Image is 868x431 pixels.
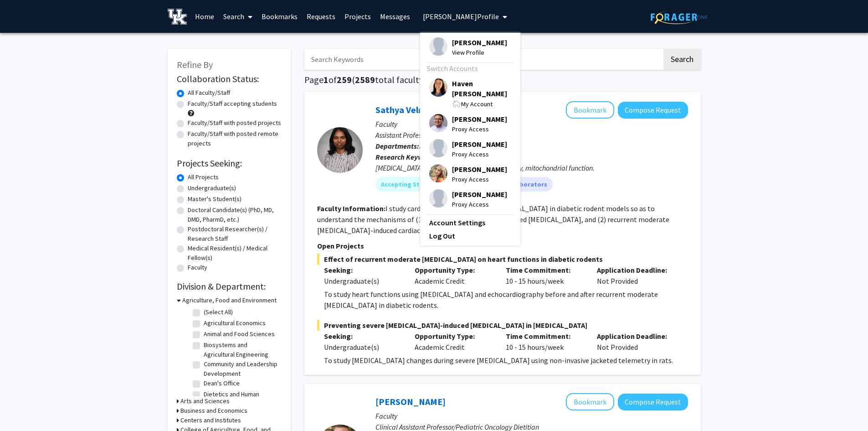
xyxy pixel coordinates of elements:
button: Search [663,49,701,70]
h3: Business and Economics [180,406,247,415]
p: Seeking: [324,331,401,342]
label: All Projects [188,172,219,182]
button: Add Sathya Velmurugan to Bookmarks [566,101,614,119]
div: [MEDICAL_DATA], Cardiovascular pathophysiology, mitochondrial function. [375,162,688,173]
label: Community and Leadership Development [204,359,279,379]
div: Not Provided [590,331,681,353]
b: Departments: [375,141,419,151]
p: Assistant Professor (Research) [375,130,688,140]
img: Profile Picture [429,78,447,97]
p: Application Deadline: [597,331,674,342]
span: 259 [337,74,352,85]
button: Add Corey Hawes to Bookmarks [566,393,614,410]
span: Proxy Access [452,149,507,159]
input: Search Keywords [304,49,662,70]
p: Opportunity Type: [415,265,492,275]
div: Undergraduate(s) [324,342,401,353]
img: University of Kentucky Logo [168,9,187,25]
div: Switch Accounts [427,63,511,74]
label: Doctoral Candidate(s) (PhD, MD, DMD, PharmD, etc.) [188,205,282,224]
label: Dean's Office [204,379,240,388]
label: Faculty/Staff with posted remote projects [188,129,282,148]
span: Preventing severe [MEDICAL_DATA]-induced [MEDICAL_DATA] in [MEDICAL_DATA] [317,320,688,331]
span: Refine By [177,59,213,70]
label: Agricultural Economics [204,318,266,328]
a: Projects [340,0,375,32]
h2: Projects Seeking: [177,158,282,169]
span: [PERSON_NAME] [452,189,507,199]
b: Research Keywords: [375,152,440,161]
a: Log Out [429,230,511,241]
span: View Profile [452,47,507,57]
a: Home [190,0,219,32]
img: Profile Picture [429,114,447,132]
span: 2589 [355,74,375,85]
a: Account Settings [429,217,511,228]
h3: Arts and Sciences [180,396,230,406]
div: Not Provided [590,265,681,286]
span: Internal Medicine [419,141,471,151]
span: [PERSON_NAME] [452,139,507,149]
label: Faculty [188,263,207,272]
span: Proxy Access [452,199,507,209]
p: To study heart functions using [MEDICAL_DATA] and echocardiography before and after recurrent mod... [324,289,688,311]
a: Messages [375,0,415,32]
div: Profile PictureHaven [PERSON_NAME]My Account [429,78,511,109]
span: Proxy Access [452,174,507,184]
img: Profile Picture [429,37,447,56]
div: Profile Picture[PERSON_NAME]View Profile [429,37,507,57]
span: [PERSON_NAME] [452,37,507,47]
label: Postdoctoral Researcher(s) / Research Staff [188,224,282,244]
div: Profile Picture[PERSON_NAME]Proxy Access [429,164,507,184]
h1: Page of ( total faculty/staff results) [304,74,701,85]
img: ForagerOne Logo [651,10,708,24]
label: All Faculty/Staff [188,88,230,98]
label: Medical Resident(s) / Medical Fellow(s) [188,244,282,263]
img: Profile Picture [429,139,447,157]
label: Faculty/Staff accepting students [188,99,277,109]
span: Effect of recurrent moderate [MEDICAL_DATA] on heart functions in diabetic rodents [317,254,688,265]
p: Open Projects [317,240,688,251]
mat-chip: Accepting Students [375,177,447,192]
button: Compose Request to Sathya Velmurugan [618,102,688,119]
img: Profile Picture [429,189,447,208]
h2: Division & Department: [177,281,282,292]
button: Compose Request to Corey Hawes [618,394,688,410]
fg-read-more: I study cardiovascular responses of [MEDICAL_DATA] in diabetic rodent models so as to understand ... [317,204,669,235]
p: Seeking: [324,265,401,275]
b: Faculty Information: [317,204,385,213]
label: Biosystems and Agricultural Engineering [204,340,279,359]
label: Animal and Food Sciences [204,329,275,339]
span: 1 [324,74,329,85]
div: Profile Picture[PERSON_NAME]Proxy Access [429,189,507,209]
label: Dietetics and Human Nutrition [204,389,279,409]
p: Opportunity Type: [415,331,492,342]
span: [PERSON_NAME] [452,164,507,174]
a: Requests [302,0,340,32]
span: [PERSON_NAME] [452,114,507,124]
h2: Collaboration Status: [177,73,282,84]
h3: Agriculture, Food and Environment [182,296,277,305]
div: Undergraduate(s) [324,275,401,286]
span: [PERSON_NAME] Profile [423,12,499,21]
p: To study [MEDICAL_DATA] changes during severe [MEDICAL_DATA] using non-invasive jacketed telemetr... [324,355,688,366]
img: Profile Picture [429,164,447,182]
div: Profile Picture[PERSON_NAME]Proxy Access [429,114,507,134]
span: My Account [461,100,493,108]
h3: Centers and Institutes [180,415,241,425]
span: Haven [PERSON_NAME] [452,78,511,99]
a: [PERSON_NAME] [375,396,446,407]
div: 10 - 15 hours/week [499,331,590,353]
a: Bookmarks [257,0,302,32]
a: Search [219,0,257,32]
p: Time Commitment: [506,265,583,275]
p: Faculty [375,410,688,421]
label: Undergraduate(s) [188,183,236,193]
div: Academic Credit [408,265,499,286]
p: Time Commitment: [506,331,583,342]
span: Proxy Access [452,124,507,134]
div: 10 - 15 hours/week [499,265,590,286]
label: (Select All) [204,307,233,317]
p: Faculty [375,119,688,130]
div: Academic Credit [408,331,499,353]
